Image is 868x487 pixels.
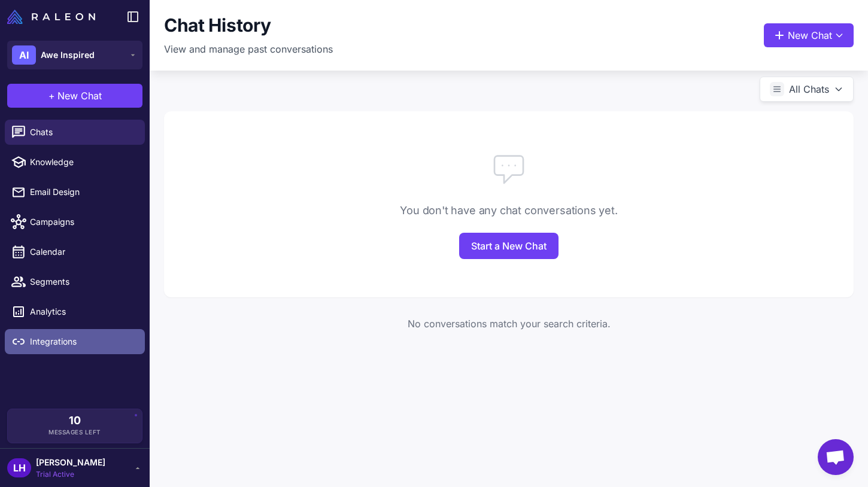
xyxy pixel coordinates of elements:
[5,329,145,354] a: Integrations
[30,126,135,139] span: Chats
[164,42,333,56] p: View and manage past conversations
[7,10,95,24] img: Raleon Logo
[764,23,854,47] button: New Chat
[30,245,135,258] span: Calendar
[7,10,100,24] a: Raleon Logo
[30,305,135,318] span: Analytics
[36,456,105,469] span: [PERSON_NAME]
[5,120,145,145] a: Chats
[5,150,145,175] a: Knowledge
[459,233,559,259] a: Start a New Chat
[164,202,854,218] div: You don't have any chat conversations yet.
[7,84,142,108] button: +New Chat
[30,185,135,199] span: Email Design
[30,335,135,348] span: Integrations
[30,275,135,288] span: Segments
[69,415,81,426] span: 10
[7,41,142,69] button: AIAwe Inspired
[48,89,55,103] span: +
[818,439,854,475] div: Open chat
[5,239,145,264] a: Calendar
[57,89,102,103] span: New Chat
[12,45,36,65] div: AI
[41,48,95,62] span: Awe Inspired
[5,209,145,235] a: Campaigns
[30,156,135,169] span: Knowledge
[760,77,854,102] button: All Chats
[5,269,145,294] a: Segments
[5,299,145,324] a: Analytics
[164,316,854,331] div: No conversations match your search criteria.
[164,14,271,37] h1: Chat History
[5,179,145,205] a: Email Design
[48,428,101,437] span: Messages Left
[30,215,135,229] span: Campaigns
[36,469,105,480] span: Trial Active
[7,458,31,477] div: LH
